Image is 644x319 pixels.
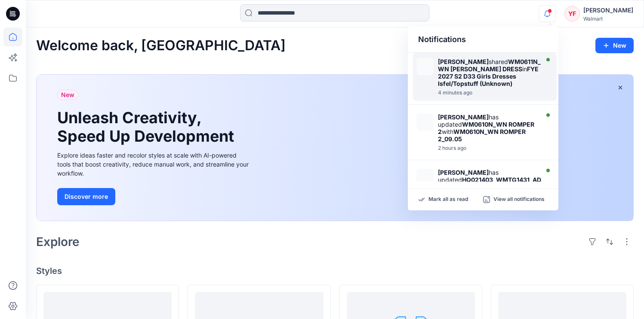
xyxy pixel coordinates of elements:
button: Discover more [57,188,115,205]
div: Walmart [583,15,633,22]
strong: WM0610N_WN ROMPER 2 [438,121,534,135]
div: Explore ideas faster and recolor styles at scale with AI-powered tools that boost creativity, red... [57,151,251,178]
button: New [595,38,634,53]
div: Monday, September 08, 2025 14:25 [438,145,537,151]
p: View all notifications [493,196,545,204]
strong: WM0611N_WN [PERSON_NAME] DRESS [438,58,541,73]
img: WM0610N_WN ROMPER 2_09.05 [416,113,434,131]
strong: FYE 2027 S2 D33 Girls Dresses Isfel/Topstuff (Unknown) [438,65,539,87]
h4: Styles [36,266,634,276]
div: has updated with [438,113,537,143]
h2: Explore [36,235,80,249]
strong: [PERSON_NAME] [438,169,489,176]
div: Monday, September 08, 2025 16:00 [438,90,545,96]
div: shared in [438,58,545,87]
strong: [PERSON_NAME] [438,113,489,121]
img: HQ021403_FIT PATTERN 7.2 [416,169,434,186]
div: YF [564,6,580,21]
span: New [61,90,74,100]
h1: Unleash Creativity, Speed Up Development [57,109,238,146]
strong: [PERSON_NAME] [438,58,489,65]
strong: WM0610N_WN ROMPER 2_09.05 [438,128,526,143]
h2: Welcome back, [GEOGRAPHIC_DATA] [36,38,286,54]
div: Notifications [408,27,558,53]
a: Discover more [57,188,251,205]
div: has updated with [438,169,545,198]
strong: HQ021403_WMTG1431_ADM_TG DRESS [438,176,541,191]
img: WM0611N_WN SS TUTU DRESS [416,58,434,75]
div: [PERSON_NAME] [583,5,633,15]
p: Mark all as read [428,196,468,204]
